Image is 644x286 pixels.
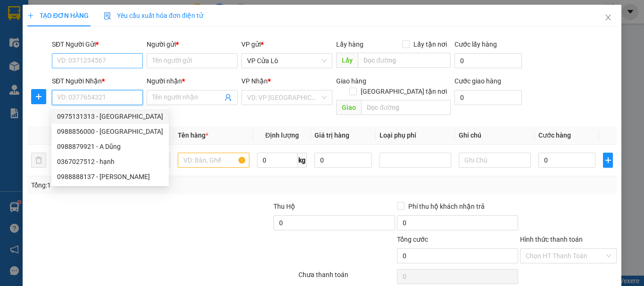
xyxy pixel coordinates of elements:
img: icon [104,12,111,20]
span: VP Cửa Lò [247,54,327,68]
span: kg [297,153,307,168]
span: Giá trị hàng [314,131,349,139]
input: Ghi Chú [459,153,530,168]
button: Close [595,5,621,31]
span: Tổng cước [397,236,428,243]
span: Lấy hàng [336,41,363,48]
div: 0988856000 - [GEOGRAPHIC_DATA] [57,126,163,137]
div: 0975131313 - DUNG SƠN [51,109,169,124]
input: Cước lấy hàng [454,53,522,68]
span: Cước hàng [538,131,571,139]
input: Cước giao hàng [454,90,522,105]
input: Dọc đường [358,53,451,68]
li: [PERSON_NAME], [PERSON_NAME] [88,23,394,35]
div: 0367027512 - hạnh [57,156,163,167]
label: Hình thức thanh toán [520,236,583,243]
div: 0988856000 - Sang Trang [51,124,169,139]
input: 0 [314,153,372,168]
div: SĐT Người Gửi [52,39,143,49]
button: delete [31,153,46,168]
div: Chưa thanh toán [297,270,396,286]
span: Lấy tận nơi [410,39,451,49]
label: Cước giao hàng [454,77,501,85]
label: Cước lấy hàng [454,41,497,48]
div: Người nhận [147,76,238,86]
div: SĐT Người Nhận [52,76,143,86]
span: Thu Hộ [273,203,295,210]
div: Tổng: 1 [31,180,249,190]
div: 0988888137 - anh Phúc [51,169,169,184]
span: plus [27,12,34,19]
button: plus [603,153,613,168]
th: Loại phụ phí [376,126,455,145]
span: VP Nhận [241,77,268,85]
div: 0988888137 - [PERSON_NAME] [57,172,163,182]
div: 0988879921 - A Dũng [51,139,169,154]
div: 0367027512 - hạnh [51,154,169,169]
span: plus [603,156,612,164]
button: plus [31,89,46,104]
div: VP gửi [241,39,332,49]
th: Ghi chú [455,126,534,145]
img: logo.jpg [12,12,59,59]
b: GỬI : VP Cửa Lò [12,68,105,84]
div: 0988879921 - A Dũng [57,141,163,152]
li: Hotline: 02386655777, 02462925925, 0944789456 [88,35,394,47]
div: 0975131313 - [GEOGRAPHIC_DATA] [57,111,163,122]
div: Người gửi [147,39,238,49]
span: Giao [336,100,361,115]
span: Định lượng [265,131,299,139]
span: close [604,14,612,21]
span: Yêu cầu xuất hóa đơn điện tử [104,12,203,19]
span: [GEOGRAPHIC_DATA] tận nơi [357,86,451,97]
span: TẠO ĐƠN HÀNG [27,12,89,19]
span: plus [32,93,46,100]
span: Phí thu hộ khách nhận trả [405,201,488,212]
span: Tên hàng [178,131,208,139]
span: user-add [224,94,232,101]
span: Giao hàng [336,77,366,85]
input: VD: Bàn, Ghế [178,153,249,168]
input: Dọc đường [361,100,451,115]
span: Lấy [336,53,358,68]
